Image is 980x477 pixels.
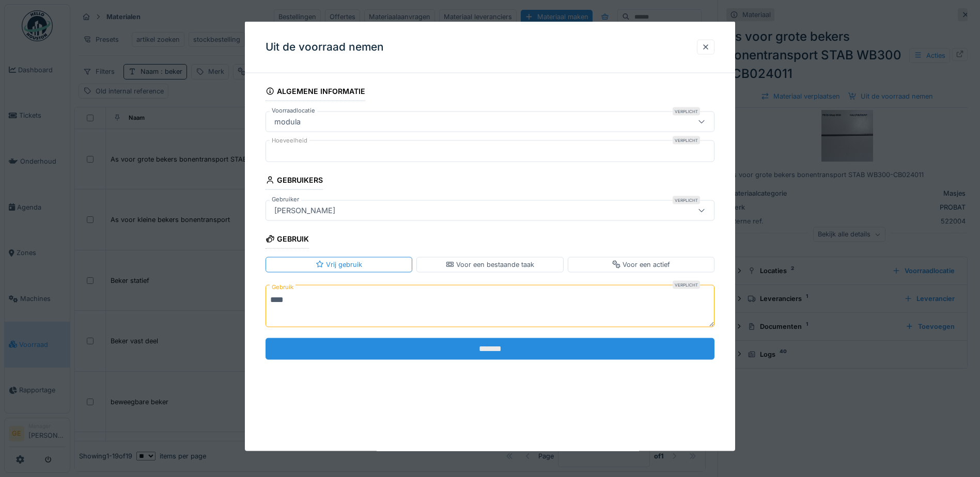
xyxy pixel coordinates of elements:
[266,172,323,190] div: Gebruikers
[266,231,309,249] div: Gebruik
[316,260,362,269] div: Vrij gebruik
[612,260,670,269] div: Voor een actief
[270,106,317,115] label: Voorraadlocatie
[673,196,700,204] div: Verplicht
[270,205,339,216] div: [PERSON_NAME]
[266,41,384,54] h3: Uit de voorraad nemen
[673,107,700,116] div: Verplicht
[270,195,301,204] label: Gebruiker
[270,136,309,145] label: Hoeveelheid
[270,116,305,128] div: modula
[673,136,700,145] div: Verplicht
[446,260,534,269] div: Voor een bestaande taak
[673,280,700,289] div: Verplicht
[270,280,295,293] label: Gebruik
[266,84,365,101] div: Algemene informatie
